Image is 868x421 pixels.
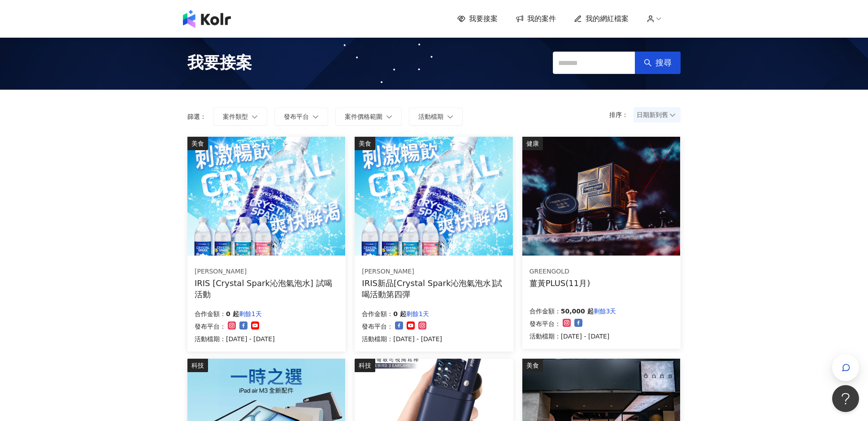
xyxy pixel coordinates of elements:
[226,308,239,319] p: 0 起
[187,137,208,150] div: 美食
[187,52,252,74] span: 我要接案
[409,108,463,126] button: 活動檔期
[655,58,672,68] span: 搜尋
[522,359,543,372] div: 美食
[195,267,338,276] div: [PERSON_NAME]
[469,14,498,24] span: 我要接案
[418,113,443,120] span: 活動檔期
[529,278,590,289] div: 薑黃PLUS(11月)
[355,359,375,372] div: 科技
[529,331,616,342] p: 活動檔期：[DATE] - [DATE]
[213,108,267,126] button: 案件類型
[195,278,339,300] div: IRIS [Crystal Spark沁泡氣泡水] 試喝活動
[362,308,393,319] p: 合作金額：
[187,359,208,372] div: 科技
[187,137,345,256] img: Crystal Spark 沁泡氣泡水
[635,52,681,74] button: 搜尋
[362,278,506,300] div: IRIS新品[Crystal Spark沁泡氣泡水]試喝活動第四彈
[527,14,556,24] span: 我的案件
[284,113,309,120] span: 發布平台
[355,137,512,256] img: Crystal Spark 沁泡氣泡水
[239,308,262,319] p: 剩餘1天
[195,308,226,319] p: 合作金額：
[195,334,275,344] p: 活動檔期：[DATE] - [DATE]
[516,14,556,24] a: 我的案件
[832,385,859,412] iframe: Help Scout Beacon - Open
[362,334,442,344] p: 活動檔期：[DATE] - [DATE]
[274,108,328,126] button: 發布平台
[393,308,406,319] p: 0 起
[345,113,382,120] span: 案件價格範圍
[183,10,231,28] img: logo
[187,113,206,120] p: 篩選：
[195,321,226,332] p: 發布平台：
[529,306,561,317] p: 合作金額：
[529,267,590,276] div: GREENGOLD
[362,267,505,276] div: [PERSON_NAME]
[406,308,429,319] p: 剩餘1天
[522,137,543,150] div: 健康
[644,59,652,67] span: search
[362,321,393,332] p: 發布平台：
[223,113,248,120] span: 案件類型
[522,137,680,256] img: 薑黃PLUS
[335,108,402,126] button: 案件價格範圍
[355,137,375,150] div: 美食
[457,14,498,24] a: 我要接案
[637,108,677,122] span: 日期新到舊
[594,306,616,317] p: 剩餘3天
[574,14,629,24] a: 我的網紅檔案
[586,14,629,24] span: 我的網紅檔案
[609,111,634,118] p: 排序：
[561,306,594,317] p: 50,000 起
[529,318,561,329] p: 發布平台：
